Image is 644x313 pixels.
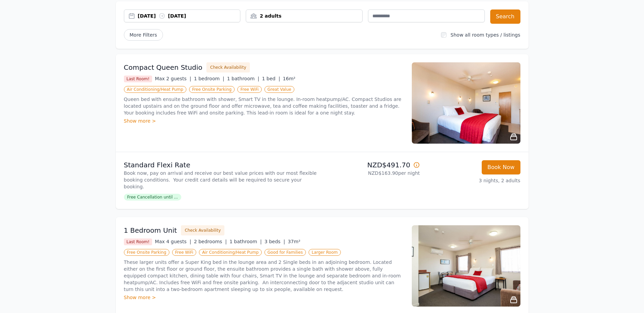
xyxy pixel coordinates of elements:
[124,118,404,124] div: Show more >
[490,9,520,24] button: Search
[288,239,300,244] span: 37m²
[124,238,152,245] span: Last Room!
[124,29,163,41] span: More Filters
[124,170,319,190] p: Book now, pay on arrival and receive our best value prices with our most flexible booking conditi...
[181,225,224,235] button: Check Availability
[124,249,169,256] span: Free Onsite Parking
[124,96,404,116] p: Queen bed with ensuite bathroom with shower, Smart TV in the lounge. In-room heatpump/AC. Compact...
[229,239,262,244] span: 1 bathroom |
[124,86,186,93] span: Air Conditioning/Heat Pump
[264,239,285,244] span: 3 beds |
[246,13,362,19] div: 2 adults
[194,239,227,244] span: 2 bedrooms |
[325,160,420,170] p: NZD$491.70
[124,63,203,72] h3: Compact Queen Studio
[264,249,306,256] span: Good for Families
[189,86,235,93] span: Free Onsite Parking
[194,76,224,81] span: 1 bedroom |
[283,76,295,81] span: 16m²
[138,13,240,19] div: [DATE] [DATE]
[172,249,197,256] span: Free WiFi
[155,239,191,244] span: Max 4 guests |
[264,86,294,93] span: Great Value
[124,259,404,293] p: These larger units offer a Super King bed in the lounge area and 2 Single beds in an adjoining be...
[262,76,280,81] span: 1 bed |
[309,249,341,256] span: Larger Room
[124,294,404,301] div: Show more >
[325,170,420,176] p: NZD$163.90 per night
[425,177,520,184] p: 3 nights, 2 adults
[124,160,319,170] p: Standard Flexi Rate
[450,32,520,38] label: Show all room types / listings
[124,76,152,82] span: Last Room!
[206,62,250,72] button: Check Availability
[124,194,181,201] span: Free Cancellation until ...
[124,226,177,235] h3: 1 Bedroom Unit
[237,86,262,93] span: Free WiFi
[482,160,520,174] button: Book Now
[227,76,259,81] span: 1 bathroom |
[199,249,261,256] span: Air Conditioning/Heat Pump
[155,76,191,81] span: Max 2 guests |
